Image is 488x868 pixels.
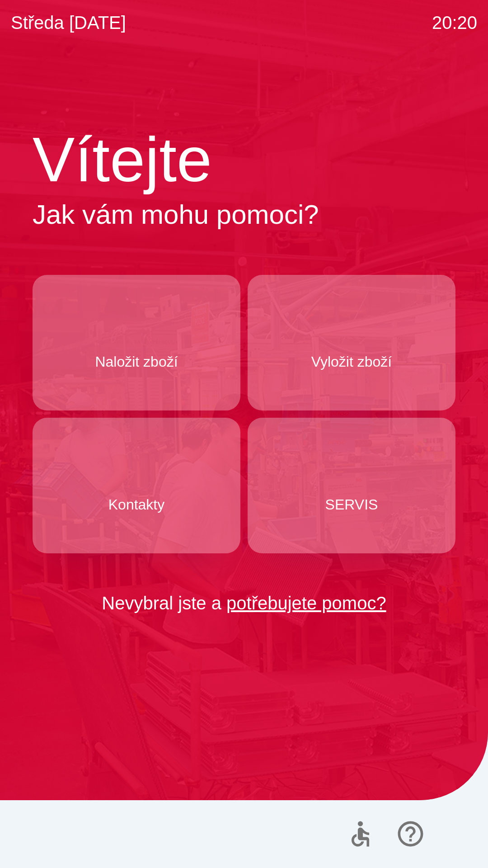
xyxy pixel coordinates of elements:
[446,822,470,846] img: cs flag
[226,593,386,613] a: potřebujete pomoc?
[325,494,378,515] p: SERVIS
[33,418,240,553] button: Kontakty
[117,307,156,347] img: 918cc13a-b407-47b8-8082-7d4a57a89498.png
[332,450,371,490] img: 7408382d-57dc-4d4c-ad5a-dca8f73b6e74.png
[33,63,455,107] img: Logo
[33,275,240,410] button: Naložit zboží
[11,9,126,36] p: středa [DATE]
[332,307,371,347] img: 2fb22d7f-6f53-46d3-a092-ee91fce06e5d.png
[108,494,165,515] p: Kontakty
[117,450,156,490] img: 072f4d46-cdf8-44b2-b931-d189da1a2739.png
[248,418,455,553] button: SERVIS
[432,9,477,36] p: 20:20
[33,121,455,198] h1: Vítejte
[311,351,392,373] p: Vyložit zboží
[95,351,178,373] p: Naložit zboží
[33,590,455,617] p: Nevybral jste a
[33,198,455,231] h2: Jak vám mohu pomoci?
[248,275,455,410] button: Vyložit zboží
